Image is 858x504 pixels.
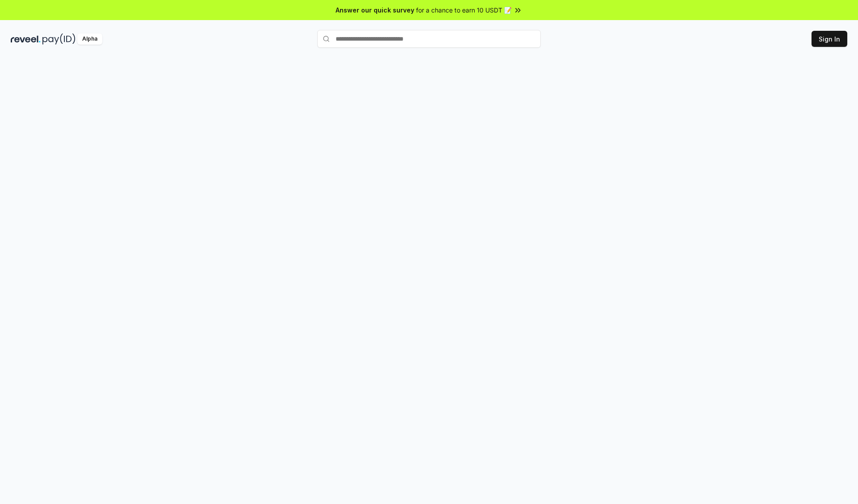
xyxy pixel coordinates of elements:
span: for a chance to earn 10 USDT 📝 [416,5,512,15]
img: reveel_dark [11,33,41,45]
span: Answer our quick survey [336,5,414,15]
div: Alpha [77,33,102,45]
img: pay_id [42,33,76,45]
button: Sign In [812,31,847,47]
